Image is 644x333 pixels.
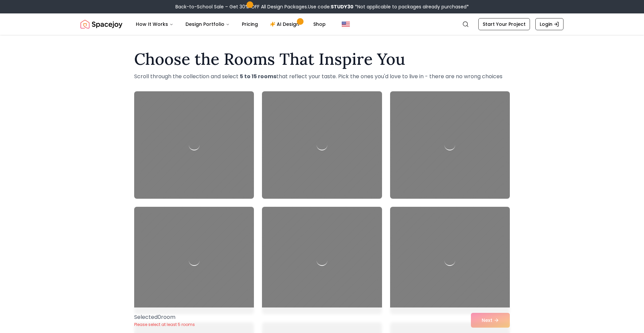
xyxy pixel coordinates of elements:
[180,17,235,31] button: Design Portfolio
[308,17,331,31] a: Shop
[236,17,263,31] a: Pricing
[175,3,469,10] div: Back-to-School Sale – Get 30% OFF All Design Packages.
[130,17,331,31] nav: Main
[134,51,510,67] h1: Choose the Rooms That Inspire You
[80,17,122,31] a: Spacejoy
[354,3,469,10] span: *Not applicable to packages already purchased*
[331,3,354,10] b: STUDY30
[535,18,563,30] a: Login
[130,17,179,31] button: How It Works
[265,17,307,31] a: AI Design
[478,18,530,30] a: Start Your Project
[342,20,350,28] img: United States
[240,73,276,80] strong: 5 to 15 rooms
[134,322,195,327] p: Please select at least 5 rooms
[134,73,510,81] p: Scroll through the collection and select that reflect your taste. Pick the ones you'd love to liv...
[308,3,354,10] span: Use code:
[80,17,122,31] img: Spacejoy Logo
[134,313,195,321] p: Selected 0 room
[80,13,563,35] nav: Global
